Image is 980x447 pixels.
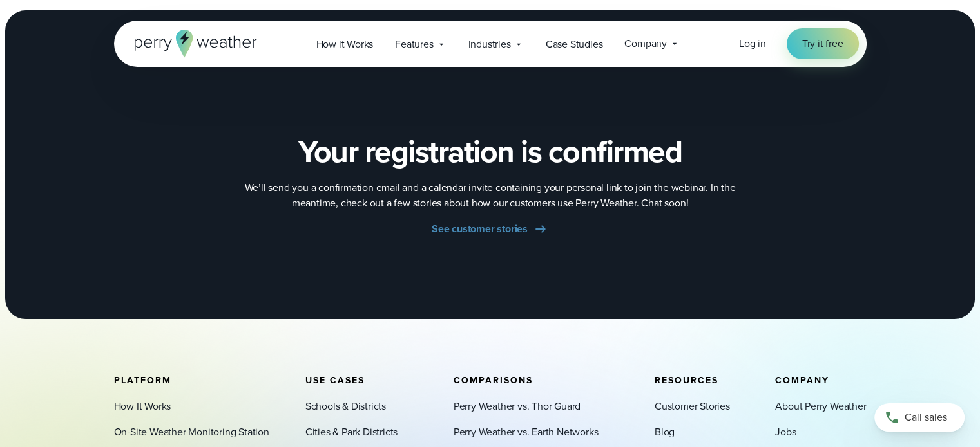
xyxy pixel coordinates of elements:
[454,424,599,440] a: Perry Weather vs. Earth Networks
[905,410,947,425] span: Call sales
[114,399,171,414] a: How It Works
[395,37,433,52] span: Features
[432,221,528,237] span: See customer stories
[874,403,965,432] a: Call sales
[535,31,614,57] a: Case Studies
[739,36,766,51] a: Log in
[305,374,365,387] span: Use Cases
[298,134,682,170] h2: Your registration is confirmed
[787,28,859,59] a: Try it free
[454,399,581,414] a: Perry Weather vs. Thor Guard
[114,424,269,440] a: On-Site Weather Monitoring Station
[624,36,667,51] span: Company
[775,424,796,440] a: Jobs
[305,31,385,57] a: How it Works
[468,37,511,52] span: Industries
[802,36,843,51] span: Try it free
[546,37,603,52] span: Case Studies
[233,180,748,211] p: We’ll send you a confirmation email and a calendar invite containing your personal link to join t...
[316,37,374,52] span: How it Works
[775,399,866,414] a: About Perry Weather
[739,36,766,51] span: Log in
[114,374,171,387] span: Platform
[775,374,829,387] span: Company
[305,399,386,414] a: Schools & Districts
[655,374,718,387] span: Resources
[432,221,548,237] a: See customer stories
[305,424,398,440] a: Cities & Park Districts
[655,399,730,414] a: Customer Stories
[655,424,675,440] a: Blog
[454,374,533,387] span: Comparisons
